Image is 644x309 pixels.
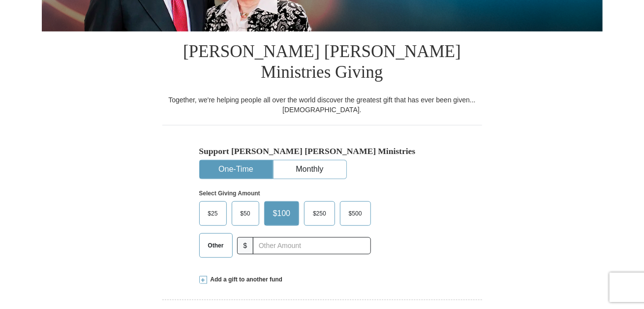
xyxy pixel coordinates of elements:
span: $100 [268,206,296,221]
button: Monthly [274,160,346,179]
span: $250 [308,206,331,221]
span: $50 [236,206,255,221]
span: $ [237,237,254,254]
span: Other [203,238,229,253]
strong: Select Giving Amount [199,190,260,197]
h1: [PERSON_NAME] [PERSON_NAME] Ministries Giving [162,31,482,95]
span: $25 [203,206,223,221]
button: One-Time [200,160,273,179]
span: $500 [344,206,367,221]
h5: Support [PERSON_NAME] [PERSON_NAME] Ministries [199,146,445,156]
input: Other Amount [253,237,370,254]
div: Together, we're helping people all over the world discover the greatest gift that has ever been g... [162,95,482,115]
span: Add a gift to another fund [207,276,283,284]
